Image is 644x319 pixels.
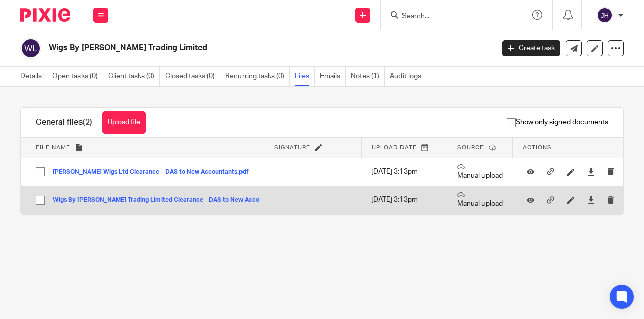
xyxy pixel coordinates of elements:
[523,145,552,150] span: Actions
[225,67,290,86] a: Recurring tasks (0)
[457,163,503,181] p: Manual upload
[83,118,92,126] span: (2)
[371,167,437,177] p: [DATE] 3:13pm
[49,43,399,53] h2: Wigs By [PERSON_NAME] Trading Limited
[52,67,103,86] a: Open tasks (0)
[502,40,560,56] a: Create task
[36,145,70,150] span: File name
[401,12,492,21] input: Search
[31,162,50,181] input: Select
[320,67,346,86] a: Emails
[371,195,437,205] p: [DATE] 3:13pm
[390,67,426,86] a: Audit logs
[102,111,146,134] button: Upload file
[457,145,484,150] span: Source
[108,67,160,86] a: Client tasks (0)
[295,67,315,86] a: Files
[53,169,256,176] button: [PERSON_NAME] Wigs Ltd Clearance - DAS to New Accountants.pdf
[20,38,41,59] img: svg%3E
[457,191,503,209] p: Manual upload
[587,195,595,205] a: Download
[20,8,70,22] img: Pixie
[36,117,92,128] h1: General files
[587,167,595,177] a: Download
[507,117,608,127] span: Show only signed documents
[20,67,47,86] a: Details
[372,145,417,150] span: Upload date
[31,191,50,210] input: Select
[351,67,385,86] a: Notes (1)
[165,67,220,86] a: Closed tasks (0)
[597,7,613,23] img: svg%3E
[274,145,310,150] span: Signature
[53,197,300,204] button: Wigs By [PERSON_NAME] Trading Limited Clearance - DAS to New Accountants.pdf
